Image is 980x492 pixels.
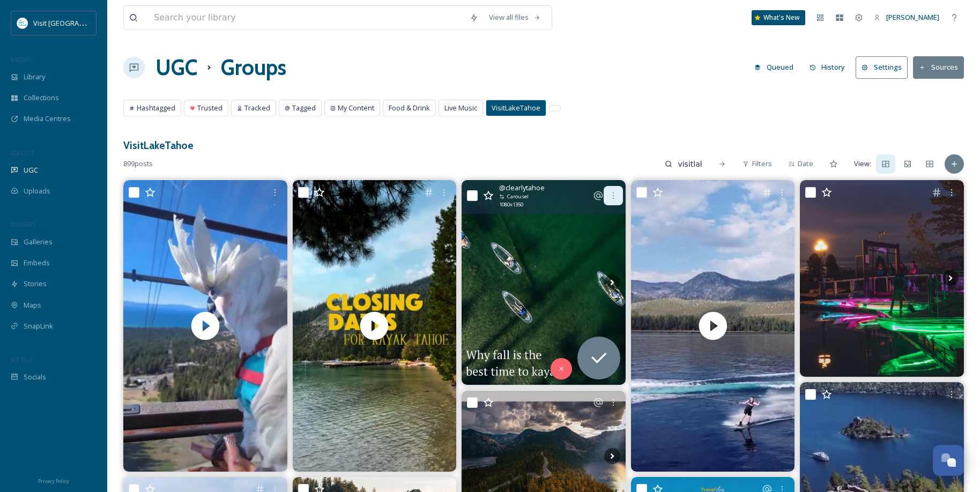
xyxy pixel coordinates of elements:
span: [PERSON_NAME] [886,12,939,22]
h3: VisitLakeTahoe [123,138,964,153]
img: download.jpeg [17,18,28,28]
span: Media Centres [24,114,71,124]
img: Last call for our LED tours!! Our LED Glow and Stargazing tours are only running through Septembe... [800,180,964,377]
a: History [804,57,856,78]
a: View all files [484,7,546,28]
span: View: [854,159,871,169]
a: Privacy Policy [38,474,69,487]
span: Galleries [24,237,53,247]
span: Collections [24,93,59,103]
span: Privacy Policy [38,478,69,484]
a: Queued [749,57,804,78]
span: Trusted [197,103,222,113]
a: UGC [155,51,197,84]
img: Our favorite time (and the best time) to kayak is right now! Our scenic Shoreline and Bonsai Rock... [462,180,626,385]
span: 1080 x 1350 [499,201,523,208]
button: History [804,57,851,78]
img: thumbnail [292,180,456,472]
span: Carousel [507,193,529,200]
span: UGC [24,165,38,175]
span: Stories [24,279,47,289]
span: Socials [24,372,46,382]
span: Date [798,159,813,169]
img: thumbnail [123,180,287,472]
button: Settings [856,56,908,78]
video: 🍂💙 As summer comes to a close and the cooler Tahoe weather rolls in, we’re officially wrapping up... [292,180,456,472]
video: This is September. Summers not over yet! . . . . . . . . . . . . . . . #lakelevelsurfcharters #wa... [631,180,795,472]
span: SnapLink [24,321,53,331]
span: MEDIA [11,55,29,63]
video: When your gondola buddy has better lashes than you. 👀✨ This cockatoo is riding in style on the He... [123,180,287,472]
span: @ clearlytahoe [499,183,545,193]
button: Sources [913,56,964,78]
span: Hashtagged [137,103,175,113]
span: COLLECT [11,148,34,156]
button: Queued [749,57,799,78]
img: thumbnail [631,180,795,472]
span: SOCIALS [11,355,32,363]
span: Embeds [24,258,50,268]
span: Tracked [244,103,270,113]
h1: Groups [221,51,286,84]
span: WIDGETS [11,220,35,228]
span: Visit [GEOGRAPHIC_DATA] [33,18,116,28]
a: Settings [856,56,913,78]
input: Search [672,153,707,175]
button: Open Chat [933,445,964,476]
span: My Content [338,103,374,113]
input: Search your library [149,6,464,29]
span: Uploads [24,186,50,196]
span: Filters [752,159,772,169]
span: Library [24,72,45,82]
a: What's New [752,10,805,25]
span: Tagged [292,103,316,113]
span: Food & Drink [389,103,430,113]
span: VisitLakeTahoe [492,103,540,113]
span: Live Music [444,103,477,113]
span: 899 posts [123,159,153,169]
span: Maps [24,300,41,310]
a: [PERSON_NAME] [868,7,945,28]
